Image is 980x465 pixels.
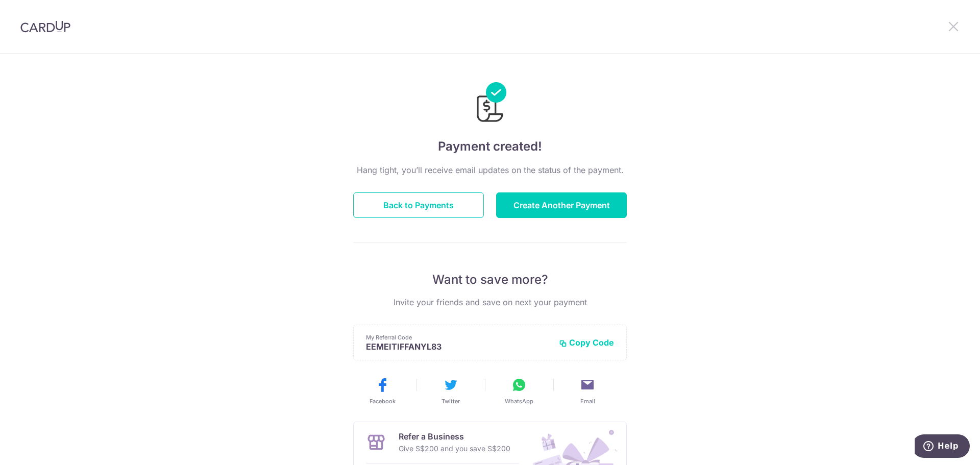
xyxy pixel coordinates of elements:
[370,397,396,405] span: Facebook
[399,443,510,455] p: Give S$200 and you save S$200
[442,397,460,405] span: Twitter
[557,377,618,405] button: Email
[421,377,481,405] button: Twitter
[353,164,627,176] p: Hang tight, you’ll receive email updates on the status of the payment.
[353,296,627,308] p: Invite your friends and save on next your payment
[559,337,614,348] button: Copy Code
[366,341,551,352] p: EEMEITIFFANYL83
[366,333,551,341] p: My Referral Code
[489,377,549,405] button: WhatsApp
[353,272,627,288] p: Want to save more?
[915,434,970,460] iframe: Opens a widget where you can find more information
[352,377,412,405] button: Facebook
[496,192,627,218] button: Create Another Payment
[580,397,595,405] span: Email
[399,430,510,443] p: Refer a Business
[353,137,627,156] h4: Payment created!
[505,397,533,405] span: WhatsApp
[474,82,506,125] img: Payments
[20,20,70,33] img: CardUp
[353,192,484,218] button: Back to Payments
